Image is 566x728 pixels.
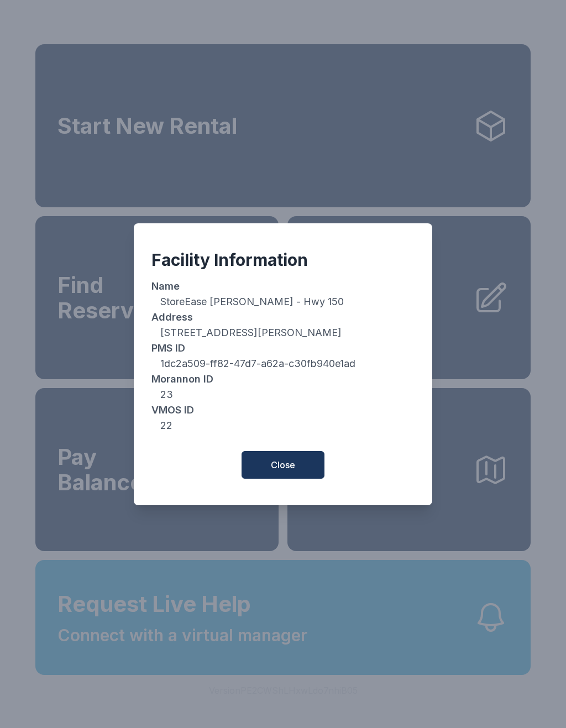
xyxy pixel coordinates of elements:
[151,371,415,387] dt: Morannon ID
[151,418,415,433] dd: 22
[151,250,415,270] div: Facility Information
[151,387,415,402] dd: 23
[271,458,295,472] span: Close
[151,356,415,371] dd: 1dc2a509-ff82-47d7-a62a-c30fb940e1ad
[151,310,415,325] dt: Address
[151,294,415,310] dd: StoreEase [PERSON_NAME] - Hwy 150
[151,279,415,294] dt: Name
[151,341,415,356] dt: PMS ID
[151,325,415,341] dd: [STREET_ADDRESS][PERSON_NAME]
[151,402,415,418] dt: VMOS ID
